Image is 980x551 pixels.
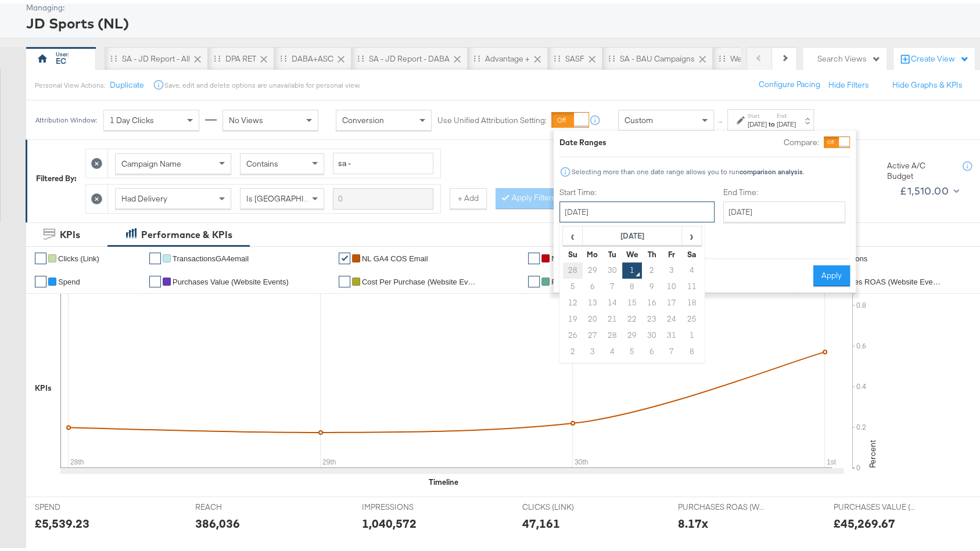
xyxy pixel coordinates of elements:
[173,274,289,283] span: Purchases Value (Website Events)
[583,223,682,243] th: [DATE]
[602,340,622,356] td: 4
[777,116,796,125] div: [DATE]
[620,50,695,61] div: SA - BAU Campaigns
[900,179,949,196] div: £1,510.00
[362,498,449,509] span: IMPRESSIONS
[110,76,144,87] button: Duplicate
[333,149,433,171] input: Enter a search term
[110,111,154,122] span: 1 Day Clicks
[35,272,46,284] a: ✔
[642,243,662,259] th: Th
[662,259,681,275] td: 3
[583,308,602,324] td: 20
[339,249,350,261] a: ✔
[892,76,963,87] button: Hide Graphs & KPIs
[662,324,681,340] td: 31
[528,272,540,284] a: ✔
[608,52,615,58] div: Drag to reorder tab
[554,52,560,58] div: Drag to reorder tab
[681,308,701,324] td: 25
[485,50,530,61] div: Advantage +
[662,275,681,291] td: 10
[369,50,450,61] div: SA - JD Report - DABA
[642,340,662,356] td: 6
[551,251,612,260] span: NL GA4 CR Email
[681,275,701,291] td: 11
[60,225,80,238] div: KPIs
[784,134,819,145] label: Compare:
[35,77,105,87] div: Personal View Actions:
[522,512,560,528] div: 47,161
[583,340,602,356] td: 3
[522,498,609,509] span: CLICKS (LINK)
[246,190,335,200] span: Is [GEOGRAPHIC_DATA]
[357,52,364,58] div: Drag to reorder tab
[35,512,89,528] div: £5,539.23
[817,50,881,61] div: Search Views
[602,243,622,259] th: Tu
[437,111,547,123] label: Use Unified Attribution Setting:
[280,52,286,58] div: Drag to reorder tab
[571,164,805,172] div: Selecting more than one date range allows you to run .
[58,251,99,260] span: Clicks (Link)
[36,170,77,181] div: Filtered By:
[563,224,581,241] span: ‹
[195,512,240,528] div: 386,036
[563,308,583,324] td: 19
[777,109,796,116] label: End:
[563,243,583,259] th: Su
[563,259,583,275] td: 28
[225,50,256,61] div: DPA RET
[551,274,615,283] span: RevenueGA4email
[681,291,701,308] td: 18
[362,512,417,528] div: 1,040,572
[26,10,977,30] div: JD Sports (NL)
[149,249,161,261] a: ✔
[642,291,662,308] td: 16
[229,111,263,122] span: No Views
[35,498,122,509] span: SPEND
[563,340,583,356] td: 2
[583,243,602,259] th: Mo
[828,76,869,87] button: Hide Filters
[164,77,360,87] div: Save, edit and delete options are unavailable for personal view.
[563,324,583,340] td: 26
[622,291,642,308] td: 15
[473,52,480,58] div: Drag to reorder tab
[58,274,80,283] span: Spend
[362,274,478,283] span: Cost Per Purchase (Website Events)
[35,379,52,390] div: KPIs
[622,243,642,259] th: We
[748,116,767,125] div: [DATE]
[214,52,220,58] div: Drag to reorder tab
[292,50,333,61] div: DABA+ASC
[450,185,487,206] button: + Add
[622,340,642,356] td: 5
[751,71,828,92] button: Configure Pacing
[642,324,662,340] td: 30
[740,164,803,172] strong: comparison analysis
[715,117,726,121] span: ↑
[833,512,895,528] div: £45,269.67
[719,52,725,58] div: Drag to reorder tab
[681,259,701,275] td: 4
[624,111,653,122] span: Custom
[662,308,681,324] td: 24
[678,512,708,528] div: 8.17x
[642,308,662,324] td: 23
[662,340,681,356] td: 7
[173,251,249,260] span: TransactionsGA4email
[662,291,681,308] td: 17
[559,134,606,145] div: Date Ranges
[622,259,642,275] td: 1
[122,50,190,61] div: SA - JD Report - All
[867,437,878,464] text: Percent
[339,272,350,284] a: ✔
[35,249,46,261] a: ✔
[911,50,969,62] div: Create View
[141,225,232,238] div: Performance & KPIs
[342,111,384,122] span: Conversion
[35,113,98,121] div: Attribution Window:
[246,155,278,165] span: Contains
[195,498,282,509] span: REACH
